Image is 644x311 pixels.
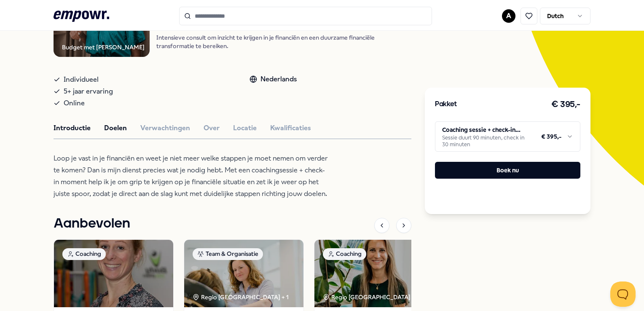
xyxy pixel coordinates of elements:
button: Kwalificaties [270,123,311,134]
input: Search for products, categories or subcategories [179,7,432,25]
img: package image [184,240,303,307]
h3: € 395,- [551,98,580,111]
span: Online [64,97,85,109]
img: package image [54,240,173,307]
p: Intensieve consult om inzicht te krijgen in je financiën en een duurzame financiële transformatie... [156,33,411,50]
span: 5+ jaar ervaring [64,86,113,97]
p: Loop je vast in je financiën en weet je niet meer welke stappen je moet nemen om verder te komen?... [54,153,327,200]
button: Over [204,123,220,134]
button: Boek nu [435,162,580,179]
h3: Pakket [435,99,457,110]
button: A [502,9,515,23]
div: Coaching [62,248,106,260]
div: Team & Organisatie [193,248,263,260]
div: Nederlands [250,74,297,85]
button: Introductie [54,123,91,134]
img: package image [314,240,434,307]
div: Coaching [323,248,366,260]
iframe: Help Scout Beacon - Open [610,282,636,307]
div: Regio [GEOGRAPHIC_DATA] + 1 [193,292,289,302]
button: Verwachtingen [140,123,190,134]
button: Doelen [104,123,127,134]
h1: Aanbevolen [54,213,130,234]
span: Individueel [64,74,99,86]
div: Regio [GEOGRAPHIC_DATA] + 1 [323,292,419,302]
div: Budget met [PERSON_NAME] [62,43,145,52]
button: Locatie [233,123,257,134]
